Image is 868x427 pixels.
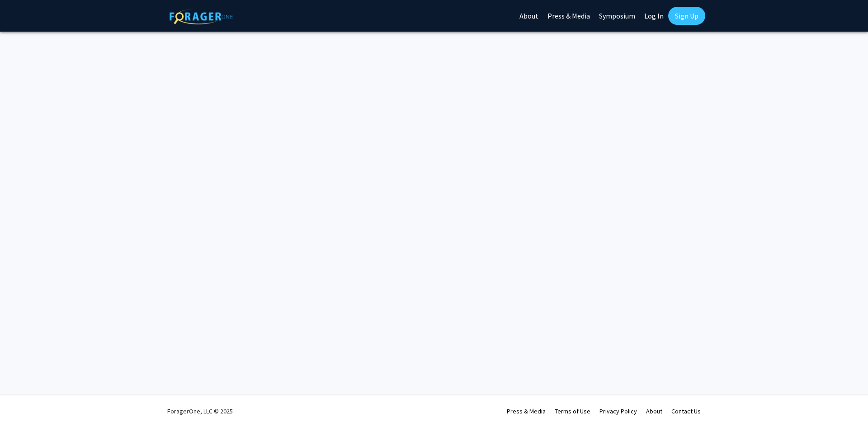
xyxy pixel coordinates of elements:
[671,407,701,415] a: Contact Us
[507,407,546,415] a: Press & Media
[167,395,233,427] div: ForagerOne, LLC © 2025
[555,407,590,415] a: Terms of Use
[170,9,233,24] img: ForagerOne Logo
[668,7,705,25] a: Sign Up
[599,407,637,415] a: Privacy Policy
[646,407,662,415] a: About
